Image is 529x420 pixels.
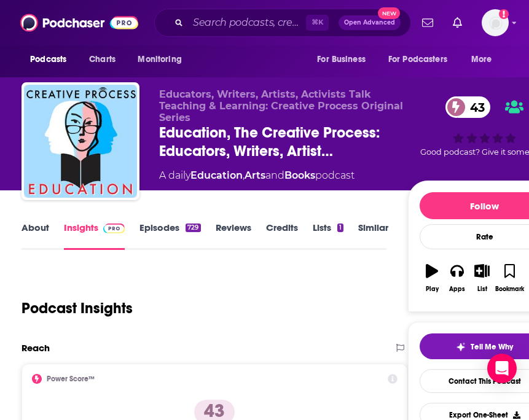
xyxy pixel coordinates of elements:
a: 43 [445,96,491,118]
span: Charts [89,51,116,68]
span: Open Advanced [344,20,395,26]
input: Search podcasts, credits, & more... [188,13,306,33]
div: Open Intercom Messenger [487,354,517,383]
div: Apps [449,286,465,293]
div: Play [426,286,439,293]
button: open menu [129,48,197,71]
span: For Podcasters [388,51,447,68]
a: Show notifications dropdown [417,12,438,33]
span: Educators, Writers, Artists, Activists Talk Teaching & Learning: Creative Process Original Series [159,88,403,123]
h2: Reach [22,342,50,354]
h1: Podcast Insights [22,299,133,317]
span: ⌘ K [306,15,329,31]
button: open menu [22,48,82,71]
span: New [378,7,400,19]
button: open menu [380,48,465,71]
a: Arts [245,169,265,181]
img: Podchaser - Follow, Share and Rate Podcasts [20,11,138,34]
a: Show notifications dropdown [448,12,467,33]
div: Search podcasts, credits, & more... [154,9,411,37]
span: and [265,169,284,181]
a: Reviews [216,222,251,250]
h2: Power Score™ [47,375,95,383]
span: , [243,169,245,181]
button: List [469,256,495,300]
a: About [22,222,49,250]
svg: Add a profile image [499,9,509,19]
img: tell me why sparkle [456,342,466,352]
div: 1 [337,224,343,232]
span: For Business [317,51,366,68]
div: 729 [186,224,200,232]
button: Apps [444,256,469,300]
a: Credits [266,222,298,250]
button: Open AdvancedNew [339,15,401,30]
a: InsightsPodchaser Pro [64,222,125,250]
a: Lists1 [313,222,343,250]
button: Show profile menu [482,9,509,36]
a: Books [284,169,315,181]
span: Tell Me Why [471,342,513,352]
button: Play [420,256,445,300]
span: Podcasts [30,51,66,68]
span: Logged in as LTsub [482,9,509,36]
a: Education [190,169,243,181]
button: open menu [308,48,381,71]
a: Similar [358,222,388,250]
img: User Profile [482,9,509,36]
a: Episodes729 [139,222,200,250]
div: A daily podcast [159,168,355,183]
div: Bookmark [495,286,524,293]
a: Charts [81,48,123,71]
div: List [477,286,487,293]
button: Bookmark [495,256,525,300]
button: open menu [463,48,507,71]
span: Monitoring [138,51,181,68]
span: More [471,51,492,68]
img: Podchaser Pro [103,224,125,233]
img: Education, The Creative Process: Educators, Writers, Artists, Activists Talk Teachers, Schools & ... [24,85,137,198]
span: 43 [458,96,491,118]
